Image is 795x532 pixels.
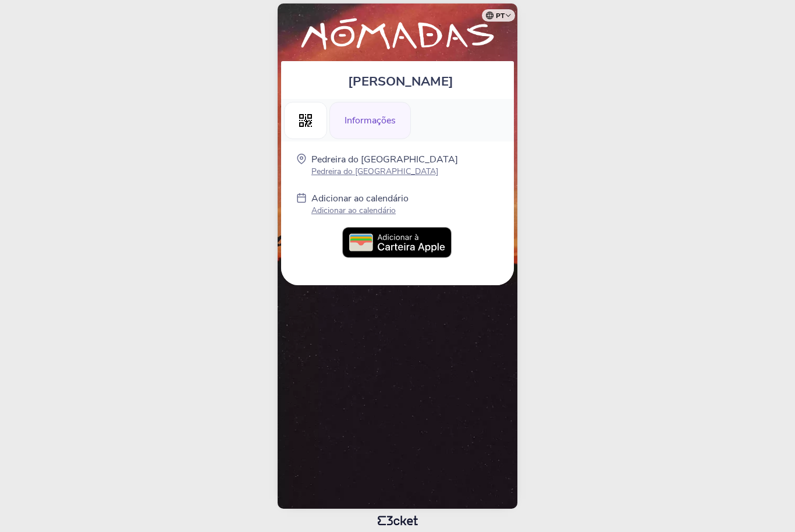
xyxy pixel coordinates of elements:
[311,205,409,216] p: Adicionar ao calendário
[311,153,458,177] a: Pedreira do [GEOGRAPHIC_DATA] Pedreira do [GEOGRAPHIC_DATA]
[329,113,411,126] a: Informações
[311,153,458,166] p: Pedreira do [GEOGRAPHIC_DATA]
[329,102,411,139] div: Informações
[342,227,453,260] img: PT_Add_to_Apple_Wallet.09b75ae6.svg
[287,15,508,55] img: Nómadas Festival (4th Edition)
[348,73,453,90] span: [PERSON_NAME]
[311,192,409,205] p: Adicionar ao calendário
[311,192,409,218] a: Adicionar ao calendário Adicionar ao calendário
[311,166,458,177] p: Pedreira do [GEOGRAPHIC_DATA]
